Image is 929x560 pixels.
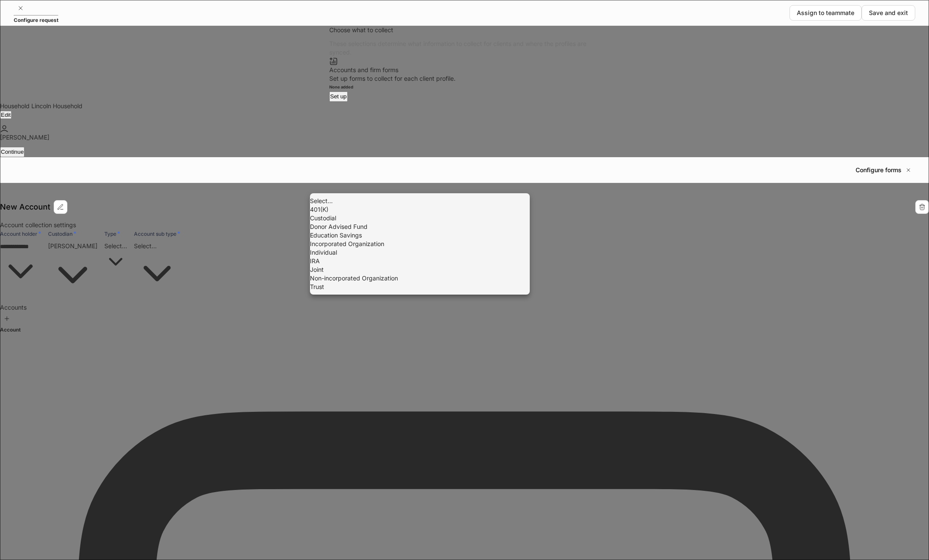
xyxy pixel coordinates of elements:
li: Donor Advised Fund [310,222,530,231]
div: Choose what to collect [329,26,600,34]
h6: Type [104,229,120,238]
h6: Account sub type [134,229,180,238]
li: Custodial [310,214,530,222]
div: Select... [104,242,127,250]
div: Save and exit [869,9,908,17]
h6: Custodian [48,229,76,238]
li: Individual [310,248,530,257]
div: Edit [1,112,11,118]
div: Set up forms to collect for each client profile. [329,74,600,83]
li: Non-incorporated Organization [310,274,530,283]
div: Continue [1,148,24,156]
li: 401(K) [310,205,530,214]
div: [PERSON_NAME] [48,242,97,250]
li: IRA [310,257,530,265]
li: Incorporated Organization [310,240,530,248]
div: Assign to teammate [797,9,854,17]
h6: None added [329,83,600,91]
li: Trust [310,283,530,291]
div: Accounts and firm forms [329,66,600,74]
li: Education Savings [310,231,530,240]
li: Select... [310,197,530,205]
div: Set up [330,92,347,101]
h5: Configure forms [856,166,902,174]
div: Select... [134,242,180,250]
div: These selections determine what information to collect for clients and where the profiles are syn... [329,34,600,57]
h5: Configure request [14,16,58,24]
li: Joint [310,265,530,274]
